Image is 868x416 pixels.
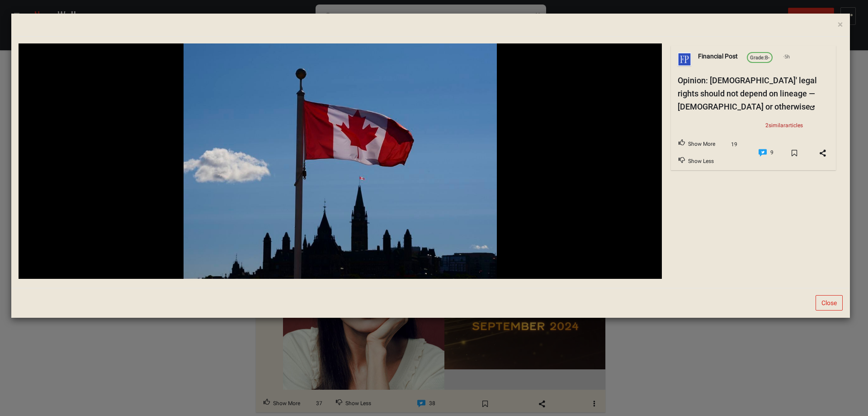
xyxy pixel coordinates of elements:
button: Close [816,295,843,311]
a: Financial Post [698,53,738,60]
div: B- [750,54,769,62]
button: Downvote [671,153,722,170]
img: Profile picture of Financial Post [678,53,691,66]
img: Post Image 22551787 [184,43,497,279]
a: Opinion: [DEMOGRAPHIC_DATA]' legal rights should not depend on lineage — [DEMOGRAPHIC_DATA] or ot... [678,76,817,111]
span: Grade: [750,55,765,61]
a: 2similararticles [762,121,807,130]
span: Share [810,146,836,160]
a: Grade:B- [747,52,773,63]
a: Comment [751,144,781,162]
button: Upvote [671,136,723,153]
span: Bookmark [781,146,807,160]
span: 2 articles [765,122,803,129]
span: 5h [783,53,790,61]
span: × [838,19,843,30]
span: Show Less [688,156,714,167]
span: 9 [770,147,774,159]
button: Close [831,13,849,36]
span: 19 [726,140,742,149]
span: similar [769,122,785,129]
span: Show More [688,139,715,150]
